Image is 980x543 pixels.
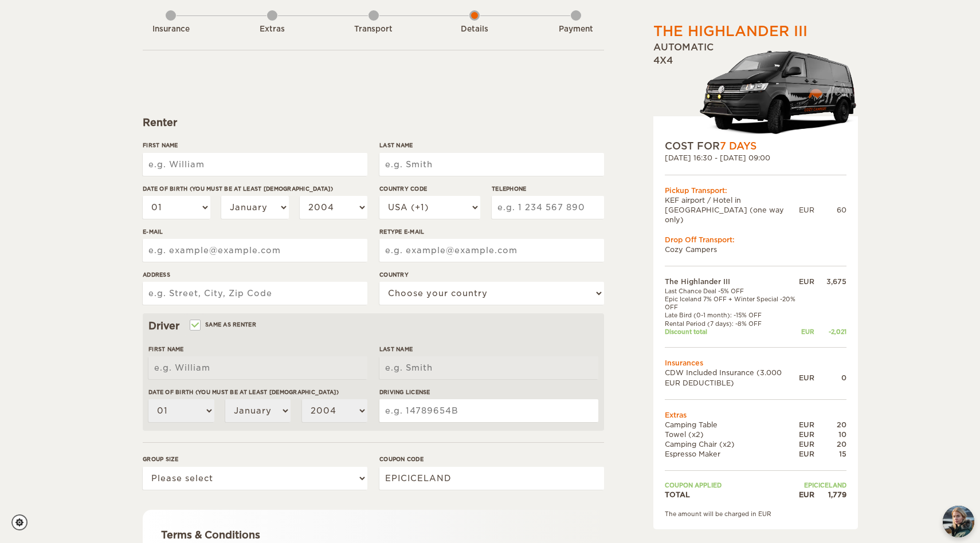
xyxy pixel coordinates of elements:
td: KEF airport / Hotel in [GEOGRAPHIC_DATA] (one way only) [665,195,799,225]
input: e.g. example@example.com [379,239,604,262]
td: Camping Table [665,420,799,430]
label: Address [143,270,367,279]
div: [DATE] 16:30 - [DATE] 09:00 [665,153,846,163]
label: Last Name [379,345,598,353]
label: Driving License [379,388,598,396]
button: chat-button [943,506,974,537]
td: Epic Iceland 7% OFF + Winter Special -20% OFF [665,295,799,312]
div: 1,779 [814,490,846,499]
div: 0 [814,373,846,383]
img: Freyja at Cozy Campers [943,506,974,537]
a: Cookie settings [11,514,35,530]
div: 20 [814,439,846,449]
div: Extras [241,24,304,35]
label: Retype E-mail [379,227,604,236]
div: Renter [143,116,604,129]
td: CDW Included Insurance (3.000 EUR DEDUCTIBLE) [665,368,799,387]
div: Automatic 4x4 [653,41,858,139]
div: EUR [799,439,814,449]
td: EPICICELAND [799,481,846,489]
input: e.g. Smith [379,153,604,176]
div: Transport [342,24,405,35]
td: Coupon applied [665,481,799,489]
label: Telephone [492,184,604,193]
label: E-mail [143,227,367,236]
div: EUR [799,449,814,459]
input: e.g. 14789654B [379,399,598,422]
td: Discount total [665,328,799,336]
td: Rental Period (7 days): -8% OFF [665,320,799,328]
td: Espresso Maker [665,449,799,459]
input: e.g. Street, City, Zip Code [143,282,367,305]
input: Same as renter [191,322,198,330]
div: Insurance [139,24,202,35]
div: COST FOR [665,139,846,153]
div: -2,021 [814,328,846,336]
div: The Highlander III [653,22,807,41]
img: stor-langur-4.png [699,45,858,139]
td: Late Bird (0-1 month): -15% OFF [665,311,799,319]
label: Date of birth (You must be at least [DEMOGRAPHIC_DATA]) [143,184,367,193]
div: EUR [799,490,814,499]
div: EUR [799,420,814,430]
td: The Highlander III [665,277,799,286]
label: Country [379,270,604,279]
td: Last Chance Deal -5% OFF [665,287,799,295]
div: 3,675 [814,277,846,286]
label: First Name [148,345,367,353]
td: Insurances [665,358,846,368]
label: Group size [143,455,367,463]
label: Coupon code [379,455,604,463]
div: EUR [799,373,814,383]
div: 10 [814,430,846,439]
div: Details [443,24,506,35]
td: Cozy Campers [665,245,846,254]
div: EUR [799,277,814,286]
div: EUR [799,430,814,439]
label: Same as renter [191,319,256,330]
td: TOTAL [665,490,799,499]
label: Date of birth (You must be at least [DEMOGRAPHIC_DATA]) [148,388,367,396]
label: First Name [143,141,367,149]
div: EUR [799,328,814,336]
input: e.g. example@example.com [143,239,367,262]
div: The amount will be charged in EUR [665,510,846,518]
label: Last Name [379,141,604,149]
input: e.g. 1 234 567 890 [492,196,604,219]
div: 60 [814,205,846,215]
div: 20 [814,420,846,430]
div: Driver [148,319,598,333]
label: Country Code [379,184,480,193]
input: e.g. Smith [379,356,598,379]
td: Extras [665,410,846,420]
span: 7 Days [720,140,756,152]
div: EUR [799,205,814,215]
td: Camping Chair (x2) [665,439,799,449]
div: Terms & Conditions [161,528,586,542]
div: Pickup Transport: [665,186,846,195]
div: Payment [544,24,607,35]
div: Drop Off Transport: [665,235,846,245]
input: e.g. William [143,153,367,176]
input: e.g. William [148,356,367,379]
td: Towel (x2) [665,430,799,439]
div: 15 [814,449,846,459]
